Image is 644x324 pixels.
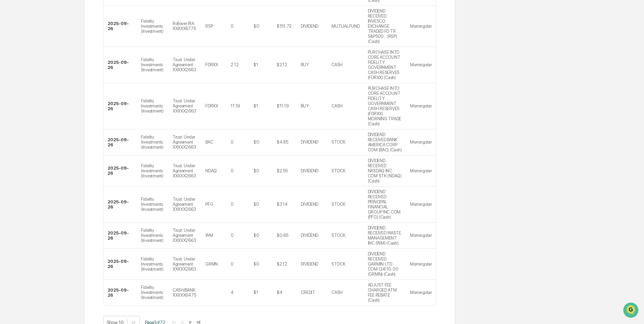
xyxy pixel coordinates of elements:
[67,115,82,120] span: Pylon
[13,85,43,92] span: Preclearance
[331,290,343,295] div: CASH
[169,83,201,129] td: Trust: Under Agreement XXXXX2663
[141,19,165,34] div: Fidelity Investments (Investment)
[141,57,165,72] div: Fidelity Investments (Investment)
[254,24,259,29] div: $0
[104,6,137,47] td: 2025-09-26
[205,24,213,29] div: RSP
[331,140,346,145] div: STOCK
[406,6,436,47] td: Morningstar
[231,233,234,238] div: 0
[231,261,234,267] div: 0
[104,155,137,186] td: 2025-09-26
[104,186,137,223] td: 2025-09-26
[169,155,201,186] td: Trust: Under Agreement XXXXX2663
[56,85,84,92] span: Attestations
[13,98,42,105] span: Data Lookup
[277,24,292,29] div: $151.72
[254,103,258,108] div: $1
[169,129,201,155] td: Trust: Under Agreement XXXXX2663
[622,302,641,320] iframe: Open customer support
[368,251,402,277] div: DIVIDEND RECEIVED GARMIN LTD COM CHF10.00 (GRMN) (Cash)
[169,280,201,305] td: CASH/BANK XXXXX6475
[4,82,46,95] a: 🖐️Preclearance
[331,103,343,108] div: CASH
[205,103,218,108] div: FDRXX
[254,261,259,267] div: $0
[205,202,213,207] div: PFG
[46,82,86,95] a: 🗄️Attestations
[231,103,240,108] div: 11.19
[169,186,201,223] td: Trust: Under Agreement XXXXX2663
[104,249,137,280] td: 2025-09-26
[277,62,287,67] div: $2.12
[205,233,213,238] div: WM
[169,249,201,280] td: Trust: Under Agreement XXXXX2663
[254,290,258,295] div: $1
[231,202,234,207] div: 0
[331,233,346,238] div: STOCK
[368,132,402,152] div: DIVIDEND RECEIVED BANK AMERICA CORP COM (BAC) (Cash)
[331,24,359,29] div: MUTUALFUND
[368,50,402,80] div: PURCHASE INTO CORE ACCOUNT FIDELITY GOVERNMENT CASH RESERVES (FDRXX) (Cash)
[141,256,165,272] div: Fidelity Investments (Investment)
[231,290,234,295] div: 4
[23,52,111,58] div: Start new chat
[331,168,346,173] div: STOCK
[115,54,123,62] button: Start new chat
[277,261,287,267] div: $2.12
[141,134,165,150] div: Fidelity Investments (Investment)
[277,233,288,238] div: $0.65
[231,24,234,29] div: 0
[141,285,165,300] div: Fidelity Investments (Investment)
[7,86,12,91] div: 🖐️
[368,158,402,183] div: DIVIDEND RECEIVED NASDAQ INC COM STK (NDAQ) (Cash)
[301,24,318,29] div: DIVIDEND
[254,168,259,173] div: $0
[368,189,402,220] div: DIVIDEND RECEIVED PRINCIPAL FINANCIAL GROUP INC COM (PFG) (Cash)
[141,228,165,243] div: Fidelity Investments (Investment)
[301,233,318,238] div: DIVIDEND
[406,83,436,129] td: Morningstar
[301,103,309,108] div: BUY
[169,6,201,47] td: Rollover IRA XXXXX6775
[406,155,436,186] td: Morningstar
[141,163,165,178] div: Fidelity Investments (Investment)
[104,280,137,305] td: 2025-09-26
[231,140,234,145] div: 0
[331,261,346,267] div: STOCK
[231,168,234,173] div: 0
[104,129,137,155] td: 2025-09-26
[169,47,201,83] td: Trust: Under Agreement XXXXX2663
[406,129,436,155] td: Morningstar
[406,280,436,305] td: Morningstar
[141,98,165,114] div: Fidelity Investments (Investment)
[301,168,318,173] div: DIVIDEND
[141,197,165,212] div: Fidelity Investments (Investment)
[301,290,315,295] div: CREDIT
[205,62,218,67] div: FDRXX
[7,14,123,25] p: How can we help?
[205,140,213,145] div: BAC
[406,47,436,83] td: Morningstar
[277,140,288,145] div: $4.85
[205,261,218,267] div: GRMN
[368,225,402,246] div: DIVIDEND RECEIVED WASTE MANAGEMENT INC (WM) (Cash)
[7,52,19,64] img: 1746055101610-c473b297-6a78-478c-a979-82029cc54cd1
[331,202,346,207] div: STOCK
[277,103,289,108] div: $11.19
[406,186,436,223] td: Morningstar
[277,168,288,173] div: $2.55
[301,62,309,67] div: BUY
[277,290,282,295] div: $4
[254,140,259,145] div: $0
[331,62,343,67] div: CASH
[104,83,137,129] td: 2025-09-26
[104,223,137,249] td: 2025-09-26
[4,95,45,107] a: 🔎Data Lookup
[254,62,258,67] div: $1
[368,8,402,44] div: DIVIDEND RECEIVED INVESCO EXCHANGE TRADED FD TR S&P500... (RSP) (Cash)
[23,58,85,64] div: We're available if you need us!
